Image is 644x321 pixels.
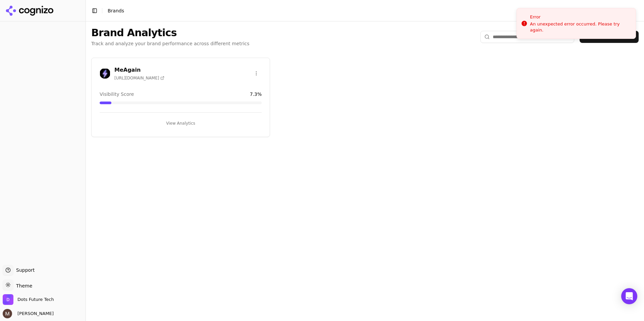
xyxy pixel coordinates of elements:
img: Martyn Strydom [3,309,12,318]
img: MeAgain [100,68,110,79]
span: [URL][DOMAIN_NAME] [114,75,164,81]
div: Error [530,14,630,20]
span: Support [13,267,35,273]
button: Open user button [3,309,54,318]
h3: MeAgain [114,66,164,74]
span: Theme [13,283,32,288]
nav: breadcrumb [108,7,124,14]
button: Open organization switcher [3,294,54,305]
p: Track and analyze your brand performance across different metrics [91,40,250,47]
span: [PERSON_NAME] [15,311,54,317]
div: Open Intercom Messenger [621,288,637,304]
span: Visibility Score [100,91,134,98]
img: Dots Future Tech [3,294,13,305]
button: View Analytics [100,118,262,129]
span: 7.3 % [250,91,262,98]
div: An unexpected error occurred. Please try again. [530,21,630,33]
h1: Brand Analytics [91,27,250,39]
span: Brands [108,8,124,13]
span: Dots Future Tech [17,297,54,303]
